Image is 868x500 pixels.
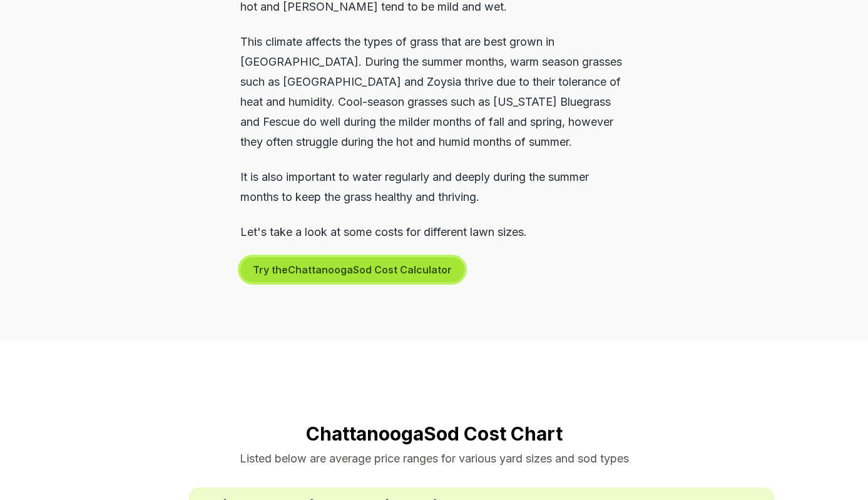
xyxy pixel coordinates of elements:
[240,167,628,207] p: It is also important to water regularly and deeply during the summer months to keep the grass hea...
[94,450,775,467] p: Listed below are average price ranges for various yard sizes and sod types
[240,32,628,152] p: This climate affects the types of grass that are best grown in [GEOGRAPHIC_DATA]. During the summ...
[94,422,775,445] h2: Chattanooga Sod Cost Chart
[240,222,628,242] p: Let's take a look at some costs for different lawn sizes.
[240,257,464,282] button: Try theChattanoogaSod Cost Calculator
